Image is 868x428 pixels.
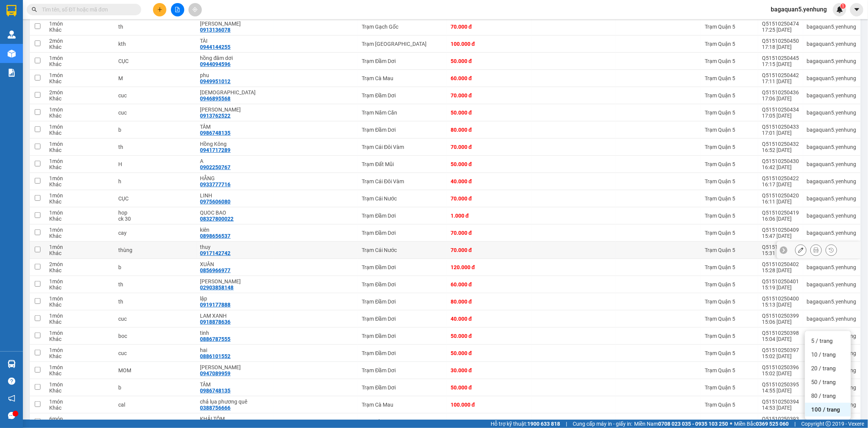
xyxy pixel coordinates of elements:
[807,178,857,184] div: bagaquan5.yenhung
[762,130,799,136] div: 17:01 [DATE]
[50,61,111,67] div: Khác
[200,38,271,44] div: TÀI
[200,164,231,170] div: 0902250767
[118,281,193,287] div: th
[200,89,271,95] div: dieu
[118,58,193,64] div: CỤC
[50,416,111,422] div: 6 món
[362,402,443,408] div: Trạm Cà Mau
[50,296,111,302] div: 1 món
[200,284,234,291] div: 02903858148
[705,333,754,339] div: Trạm Quận 5
[841,3,846,9] sup: 1
[451,144,528,150] div: 70.000 đ
[762,158,799,164] div: Q51510250430
[451,384,528,391] div: 50.000 đ
[811,337,833,345] span: 5 / trang
[762,244,799,250] div: Q51510250403
[850,3,863,16] button: caret-down
[451,41,528,47] div: 100.000 đ
[762,216,799,222] div: 16:06 [DATE]
[762,175,799,181] div: Q51510250422
[762,353,799,359] div: 15:02 [DATE]
[362,384,443,391] div: Trạm Đầm Dơi
[200,181,231,187] div: 0933777716
[807,316,857,322] div: bagaquan5.yenhung
[362,178,443,184] div: Trạm Cái Đôi Vàm
[705,384,754,391] div: Trạm Quận 5
[805,331,851,420] ul: Menu
[50,21,111,27] div: 1 món
[200,353,231,359] div: 0886101552
[200,141,271,147] div: Hồng Kông
[50,27,111,33] div: Khác
[762,261,799,267] div: Q51510250402
[756,421,789,427] strong: 0369 525 060
[705,213,754,219] div: Trạm Quận 5
[8,378,15,385] span: question-circle
[362,127,443,133] div: Trạm Đầm Dơi
[807,110,857,116] div: bagaquan5.yenhung
[200,319,231,325] div: 0918878636
[762,399,799,405] div: Q51510250394
[762,113,799,119] div: 17:05 [DATE]
[451,110,528,116] div: 50.000 đ
[200,27,231,33] div: 0913136078
[762,38,799,44] div: Q51510250450
[705,127,754,133] div: Trạm Quận 5
[762,284,799,291] div: 15:19 [DATE]
[50,89,111,95] div: 2 món
[705,350,754,356] div: Trạm Quận 5
[705,230,754,236] div: Trạm Quận 5
[50,124,111,130] div: 1 món
[705,24,754,30] div: Trạm Quận 5
[200,381,271,388] div: TÂM
[705,41,754,47] div: Trạm Quận 5
[200,199,231,205] div: 0975606080
[762,381,799,388] div: Q51510250395
[8,360,16,368] img: warehouse-icon
[451,161,528,167] div: 50.000 đ
[118,316,193,322] div: cuc
[362,213,443,219] div: Trạm Đầm Dơi
[171,3,184,16] button: file-add
[811,365,836,372] span: 20 / trang
[762,319,799,325] div: 15:06 [DATE]
[200,313,271,319] div: LAM XANH
[762,278,799,284] div: Q51510250401
[762,227,799,233] div: Q51510250409
[200,55,271,61] div: hồng đâm dơi
[50,227,111,233] div: 1 món
[811,378,836,386] span: 50 / trang
[200,192,271,199] div: LINH
[50,364,111,370] div: 1 món
[118,367,193,373] div: MOM
[705,299,754,305] div: Trạm Quận 5
[50,78,111,84] div: Khác
[50,130,111,136] div: Khác
[451,402,528,408] div: 100.000 đ
[807,144,857,150] div: bagaquan5.yenhung
[118,110,193,116] div: cuc
[705,58,754,64] div: Trạm Quận 5
[118,216,193,222] div: ck 30
[762,267,799,273] div: 15:28 [DATE]
[200,405,231,411] div: 0388756666
[762,347,799,353] div: Q51510250397
[200,158,271,164] div: A
[200,21,271,27] div: TRẦN SỢI
[50,113,111,119] div: Khác
[730,422,732,425] span: ⚪️
[807,127,857,133] div: bagaquan5.yenhung
[118,247,193,253] div: thùng
[807,24,857,30] div: bagaquan5.yenhung
[200,124,271,130] div: TÂM
[200,364,271,370] div: HOÀNG KHA
[362,41,443,47] div: Trạm [GEOGRAPHIC_DATA]
[118,144,193,150] div: th
[842,3,844,9] span: 1
[762,330,799,336] div: Q51510250398
[762,181,799,187] div: 16:17 [DATE]
[705,110,754,116] div: Trạm Quận 5
[451,264,528,270] div: 120.000 đ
